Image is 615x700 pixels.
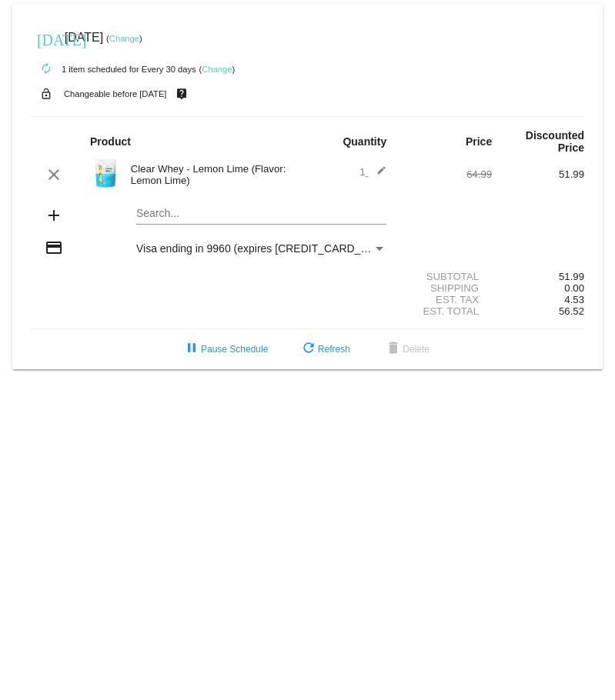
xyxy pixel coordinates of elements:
span: Visa ending in 9960 (expires [CREDIT_CARD_DATA]) [136,242,394,255]
mat-icon: [DATE] [37,29,55,48]
strong: Price [466,135,492,148]
span: Delete [384,344,429,355]
img: Image-1-Carousel-Whey-Clear-Lemon-Lime.png [90,158,121,188]
span: Pause Schedule [182,344,268,355]
mat-icon: credit_card [45,238,63,257]
button: Refresh [287,335,363,363]
div: 51.99 [492,271,584,282]
input: Search... [136,208,386,220]
div: 64.99 [399,168,492,180]
span: 1 [359,166,386,178]
div: Est. Tax [399,294,492,305]
mat-icon: lock_open [37,84,55,104]
div: Subtotal [399,271,492,282]
small: ( ) [106,34,142,43]
button: Delete [372,335,442,363]
mat-icon: autorenew [37,60,55,78]
button: Pause Schedule [170,335,280,363]
span: 0.00 [564,282,584,294]
small: Changeable before [DATE] [64,89,167,98]
mat-icon: refresh [299,340,318,358]
a: Change [109,34,139,43]
strong: Product [90,135,131,148]
mat-icon: edit [368,165,386,184]
div: Est. Total [399,305,492,317]
mat-icon: live_help [172,84,191,104]
span: 4.53 [564,294,584,305]
small: ( ) [199,65,236,74]
span: Refresh [299,344,350,355]
div: 51.99 [492,168,584,180]
mat-icon: pause [182,340,201,358]
div: Clear Whey - Lemon Lime (Flavor: Lemon Lime) [123,163,308,186]
a: Change [202,65,232,74]
small: 1 item scheduled for Every 30 days [31,65,196,74]
strong: Quantity [343,135,386,148]
strong: Discounted Price [526,129,584,154]
span: 56.52 [559,305,584,317]
div: Shipping [399,282,492,294]
mat-icon: clear [45,165,63,184]
mat-icon: delete [384,340,403,358]
mat-icon: add [45,206,63,225]
mat-select: Payment Method [136,242,386,255]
